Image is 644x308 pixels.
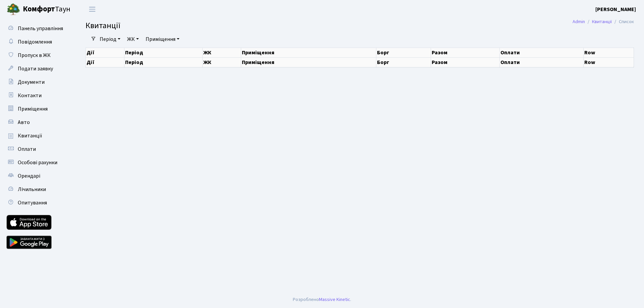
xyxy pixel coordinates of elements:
th: Оплати [500,48,583,57]
span: Квитанції [18,132,42,139]
span: Повідомлення [18,38,52,46]
a: Massive Kinetic [319,296,350,303]
a: Лічильники [3,183,70,196]
th: Дії [86,57,124,67]
span: Панель управління [18,25,63,32]
th: Row [583,48,634,57]
b: Комфорт [23,4,55,14]
a: Опитування [3,196,70,209]
a: Документи [3,75,70,89]
th: Оплати [500,57,583,67]
th: Період [124,48,202,57]
span: Подати заявку [18,65,53,72]
a: Приміщення [3,102,70,116]
nav: breadcrumb [562,15,644,29]
a: Період [97,34,123,45]
th: Приміщення [241,57,376,67]
a: Квитанції [3,129,70,142]
a: Орендарі [3,169,70,183]
span: Орендарі [18,172,40,180]
th: Разом [431,48,500,57]
span: Контакти [18,92,42,99]
span: Пропуск в ЖК [18,52,51,59]
a: ЖК [124,34,142,45]
span: Таун [23,4,70,15]
th: ЖК [203,57,241,67]
span: Авто [18,119,30,126]
span: Приміщення [18,105,48,113]
a: Пропуск в ЖК [3,49,70,62]
th: Row [583,57,634,67]
span: Документи [18,78,45,86]
img: logo.png [7,3,20,16]
span: Оплати [18,145,36,153]
a: Квитанції [592,18,612,25]
span: Опитування [18,199,47,206]
a: Приміщення [143,34,182,45]
a: Авто [3,116,70,129]
th: Разом [431,57,500,67]
a: [PERSON_NAME] [595,5,636,13]
a: Повідомлення [3,35,70,49]
th: ЖК [203,48,241,57]
button: Переключити навігацію [84,4,101,15]
th: Борг [376,57,431,67]
span: Особові рахунки [18,159,57,166]
a: Admin [573,18,585,25]
span: Квитанції [86,20,120,32]
span: Лічильники [18,186,46,193]
a: Особові рахунки [3,156,70,169]
a: Подати заявку [3,62,70,75]
li: Список [612,18,634,25]
th: Період [124,57,202,67]
th: Дії [86,48,124,57]
div: Розроблено . [293,296,351,303]
th: Борг [376,48,431,57]
a: Панель управління [3,22,70,35]
b: [PERSON_NAME] [595,6,636,13]
a: Контакти [3,89,70,102]
a: Оплати [3,142,70,156]
th: Приміщення [241,48,376,57]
